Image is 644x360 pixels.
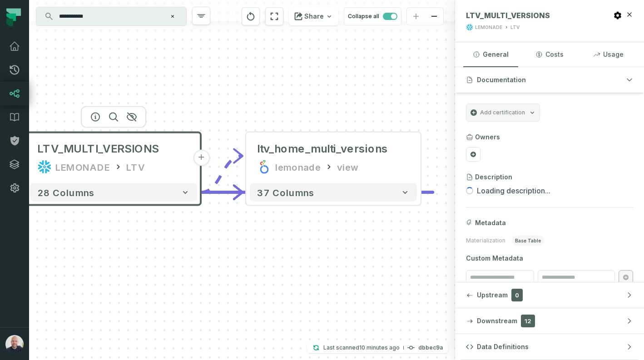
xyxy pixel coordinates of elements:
[475,133,500,142] h3: Owners
[512,236,544,246] span: base table
[193,150,209,166] button: +
[126,160,144,174] div: LTV
[480,109,525,116] span: Add certification
[511,289,523,301] span: 0
[37,187,94,198] span: 28 columns
[522,42,577,67] button: Costs
[466,104,540,122] button: Add certification
[521,315,535,327] span: 12
[510,24,520,31] div: LTV
[168,12,177,21] button: Clear search query
[359,344,400,351] relative-time: Sep 11, 2025, 1:49 PM GMT+3
[466,237,505,244] span: Materialization
[201,156,243,192] g: Edge from 73c026f61117a6228818c327828724d3 to 2bd923c763140345915ca51f56294fbc
[257,142,388,156] div: ltv_home_multi_versions
[307,342,448,353] button: Last scanned[DATE] 1:49:56 PMdbbec9a
[475,218,506,227] span: Metadata
[55,160,110,174] div: LEMONADE
[477,342,529,351] span: Data Definitions
[425,8,443,25] button: zoom out
[463,42,518,67] button: General
[455,308,644,334] button: Downstream12
[418,345,443,350] h4: dbbec9a
[455,334,644,360] button: Data Definitions
[275,160,321,174] div: lemonade
[477,185,550,196] span: Loading description...
[455,67,644,93] button: Documentation
[37,142,159,156] span: LTV_MULTI_VERSIONS
[477,316,517,325] span: Downstream
[257,187,314,198] span: 37 columns
[344,7,401,25] button: Collapse all
[475,173,512,182] h3: Description
[466,11,550,20] span: LTV_MULTI_VERSIONS
[581,42,636,67] button: Usage
[289,7,338,25] button: Share
[477,75,526,84] span: Documentation
[466,254,633,263] span: Custom Metadata
[5,335,24,353] img: avatar of Daniel Ochoa Bimblich
[455,282,644,308] button: Upstream0
[475,24,502,31] div: LEMONADE
[337,160,358,174] div: view
[323,343,400,352] p: Last scanned
[477,291,508,300] span: Upstream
